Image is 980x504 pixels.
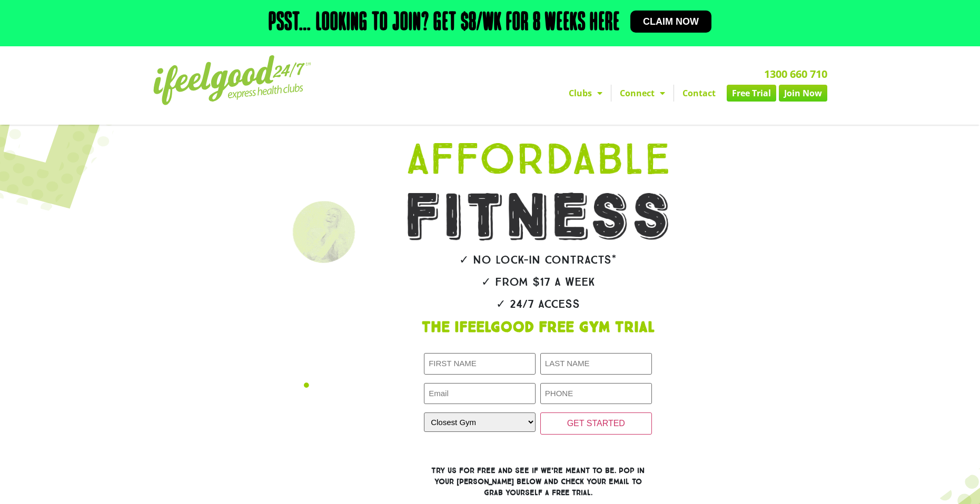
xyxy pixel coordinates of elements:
[764,67,827,81] a: 1300 660 710
[611,85,674,102] a: Connect
[393,85,827,102] nav: Menu
[540,412,652,435] input: GET STARTED
[674,85,724,102] a: Contact
[643,17,699,26] span: Claim now
[424,353,536,375] input: FIRST NAME
[424,465,652,498] h3: Try us for free and see if we’re meant to be. Pop in your [PERSON_NAME] below and check your emai...
[727,85,776,102] a: Free Trial
[375,276,701,288] h2: ✓ From $17 a week
[375,320,701,335] h1: The IfeelGood Free Gym Trial
[375,298,701,310] h2: ✓ 24/7 Access
[560,85,611,102] a: Clubs
[269,11,620,36] h2: Psst… Looking to join? Get $8/wk for 8 weeks here
[424,383,536,405] input: Email
[540,353,652,375] input: LAST NAME
[779,85,827,102] a: Join Now
[630,11,711,33] a: Claim now
[540,383,652,405] input: PHONE
[375,254,701,266] h2: ✓ No lock-in contracts*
